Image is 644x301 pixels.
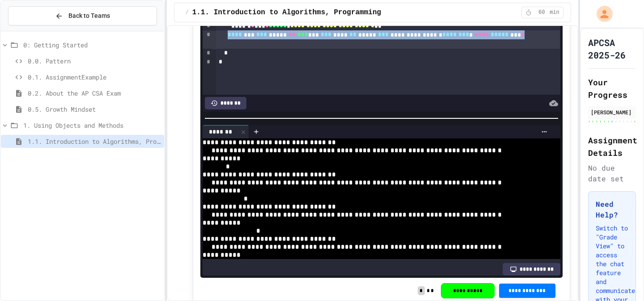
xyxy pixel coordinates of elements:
span: 1. Using Objects and Methods [23,121,161,130]
div: [PERSON_NAME] [591,108,633,116]
span: 1.1. Introduction to Algorithms, Programming, and Compilers [192,7,446,18]
span: 0: Getting Started [23,40,161,50]
span: 60 [534,9,549,16]
span: 0.5. Growth Mindset [28,105,161,114]
span: / [185,9,188,16]
h2: Assignment Details [588,134,636,159]
h3: Need Help? [596,199,628,220]
button: Back to Teams [8,6,157,25]
span: 1.1. Introduction to Algorithms, Programming, and Compilers [28,137,161,146]
h2: Your Progress [588,76,636,101]
div: My Account [587,4,615,24]
span: min [550,9,559,16]
span: Back to Teams [68,11,110,21]
span: 0.1. AssignmentExample [28,72,161,82]
span: 0.0. Pattern [28,56,161,66]
div: No due date set [588,163,636,184]
h1: APCSA 2025-26 [588,36,636,61]
span: 0.2. About the AP CSA Exam [28,88,161,98]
